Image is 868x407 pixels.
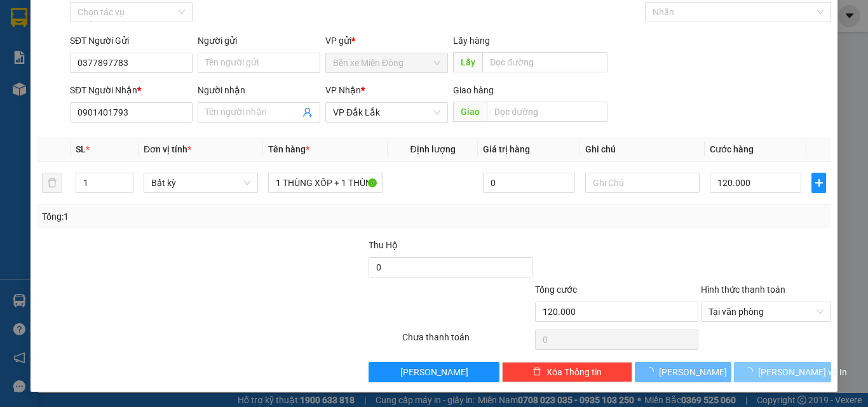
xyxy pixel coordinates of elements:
[635,362,732,382] button: [PERSON_NAME]
[502,362,632,382] button: deleteXóa Thông tin
[76,144,86,154] span: SL
[453,85,494,95] span: Giao hàng
[812,178,825,188] span: plus
[6,84,15,93] span: environment
[325,85,361,95] span: VP Nhận
[302,107,313,117] span: user-add
[487,102,607,122] input: Dọc đường
[88,54,169,68] li: VP VP Đắk Lắk
[744,367,758,376] span: loading
[70,34,193,48] div: SĐT Người Gửi
[88,70,97,79] span: environment
[42,173,62,193] button: delete
[6,54,88,82] li: VP Bến xe Miền Đông
[151,173,250,192] span: Bất kỳ
[268,144,309,154] span: Tên hàng
[580,137,705,162] th: Ghi chú
[70,83,193,97] div: SĐT Người Nhận
[198,83,320,97] div: Người nhận
[453,102,487,122] span: Giao
[734,362,831,382] button: [PERSON_NAME] và In
[42,210,336,224] div: Tổng: 1
[483,173,574,193] input: 0
[709,302,824,321] span: Tại văn phòng
[410,144,455,154] span: Định lượng
[710,144,754,154] span: Cước hàng
[268,173,383,193] input: VD: Bàn, Ghế
[701,284,785,295] label: Hình thức thanh toán
[333,53,440,72] span: Bến xe Miền Đông
[659,365,727,379] span: [PERSON_NAME]
[453,52,482,72] span: Lấy
[645,367,659,376] span: loading
[369,362,499,382] button: [PERSON_NAME]
[758,365,847,379] span: [PERSON_NAME] và In
[333,103,440,122] span: VP Đắk Lắk
[400,365,468,379] span: [PERSON_NAME]
[369,240,398,250] span: Thu Hộ
[585,173,700,193] input: Ghi Chú
[6,6,184,30] li: Quý Thảo
[482,52,607,72] input: Dọc đường
[811,173,826,193] button: plus
[6,84,85,136] b: Quán nước dãy 8 - D07, BX Miền Đông 292 Đinh Bộ Lĩnh
[532,367,541,377] span: delete
[325,34,448,48] div: VP gửi
[144,144,191,154] span: Đơn vị tính
[453,36,490,46] span: Lấy hàng
[401,330,534,352] div: Chưa thanh toán
[198,34,320,48] div: Người gửi
[546,365,602,379] span: Xóa Thông tin
[535,284,577,295] span: Tổng cước
[483,144,530,154] span: Giá trị hàng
